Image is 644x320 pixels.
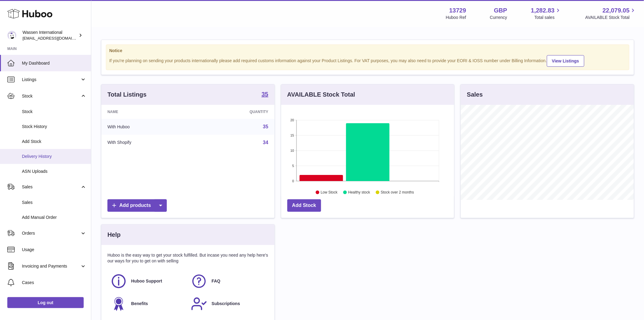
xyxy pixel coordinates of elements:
a: View Listings [547,55,584,67]
h3: Help [107,231,121,239]
a: Add products [107,199,167,212]
div: Currency [490,15,507,20]
text: 20 [290,118,294,122]
span: Total sales [534,15,562,20]
span: Usage [22,247,86,253]
a: 35 [263,124,268,129]
text: Healthy stock [348,190,370,195]
a: 35 [261,91,268,98]
text: 0 [292,179,294,183]
img: internationalsupplychain@wassen.com [7,31,16,40]
strong: Notice [109,48,626,54]
span: FAQ [212,278,220,284]
span: Add Stock [22,139,86,144]
span: Sales [22,184,80,190]
strong: 35 [261,91,268,97]
span: Benefits [131,301,148,307]
span: Stock History [22,124,86,130]
span: AVAILABLE Stock Total [585,15,637,20]
a: 22,079.05 AVAILABLE Stock Total [585,6,637,20]
a: Subscriptions [191,296,265,312]
span: Subscriptions [212,301,240,307]
p: Huboo is the easy way to get your stock fulfilled. But incase you need any help here's our ways f... [107,252,268,264]
span: Cases [22,280,86,286]
a: 34 [263,140,268,145]
span: ASN Uploads [22,169,86,174]
div: Wassen International [23,30,77,41]
text: 10 [290,149,294,152]
span: Stock [22,109,86,115]
text: 5 [292,164,294,168]
td: With Shopify [101,135,195,151]
span: 1,282.83 [531,6,555,15]
span: Sales [22,200,86,205]
a: FAQ [191,273,265,290]
a: Log out [7,297,84,308]
div: If you're planning on sending your products internationally please add required customs informati... [109,54,626,67]
strong: 13729 [449,6,466,15]
a: Benefits [110,296,185,312]
strong: GBP [494,6,507,15]
a: Huboo Support [110,273,185,290]
span: Listings [22,77,80,83]
text: Low Stock [321,190,338,195]
span: Delivery History [22,154,86,159]
h3: Sales [467,91,483,99]
th: Quantity [195,105,275,119]
span: Add Manual Order [22,215,86,220]
a: 1,282.83 Total sales [531,6,562,20]
div: Huboo Ref [446,15,466,20]
span: 22,079.05 [603,6,630,15]
h3: AVAILABLE Stock Total [287,91,355,99]
td: With Huboo [101,119,195,135]
span: Stock [22,93,80,99]
span: Invoicing and Payments [22,263,80,269]
h3: Total Listings [107,91,147,99]
text: 15 [290,133,294,137]
th: Name [101,105,195,119]
span: Orders [22,230,80,236]
a: Add Stock [287,199,321,212]
span: My Dashboard [22,60,86,66]
text: Stock over 2 months [381,190,414,195]
span: [EMAIL_ADDRESS][DOMAIN_NAME] [23,36,89,41]
span: Huboo Support [131,278,162,284]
